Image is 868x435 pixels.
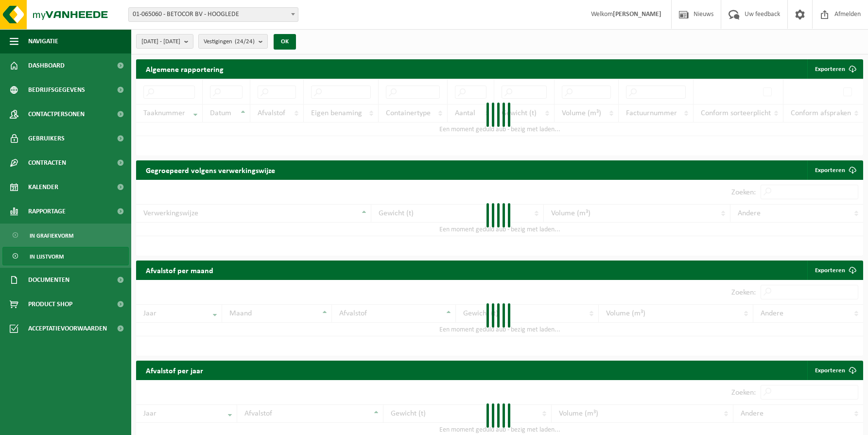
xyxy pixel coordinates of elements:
span: 01-065060 - BETOCOR BV - HOOGLEDE [129,8,298,21]
span: 01-065060 - BETOCOR BV - HOOGLEDE [128,7,298,22]
span: Contracten [28,151,66,175]
a: In lijstvorm [2,247,129,265]
span: [DATE] - [DATE] [141,35,180,49]
span: Acceptatievoorwaarden [28,316,107,341]
a: In grafiekvorm [2,226,129,244]
a: Exporteren [807,361,862,380]
a: Exporteren [807,160,862,180]
span: Product Shop [28,292,72,316]
h2: Algemene rapportering [136,59,233,79]
span: Contactpersonen [28,102,85,126]
count: (24/24) [235,38,255,45]
span: Kalender [28,175,58,199]
button: Vestigingen(24/24) [198,34,268,49]
span: Navigatie [28,29,58,53]
span: Gebruikers [28,126,65,151]
span: In lijstvorm [30,247,64,266]
button: OK [274,34,296,50]
button: Exporteren [807,59,862,79]
span: Rapportage [28,199,66,224]
span: Bedrijfsgegevens [28,78,85,102]
span: In grafiekvorm [30,226,73,245]
h2: Afvalstof per maand [136,261,223,279]
h2: Gegroepeerd volgens verwerkingswijze [136,160,285,179]
span: Documenten [28,268,69,292]
a: Exporteren [807,261,862,280]
button: [DATE] - [DATE] [136,34,193,49]
span: Dashboard [28,53,65,78]
strong: [PERSON_NAME] [613,11,661,18]
h2: Afvalstof per jaar [136,361,213,380]
span: Vestigingen [204,35,255,49]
